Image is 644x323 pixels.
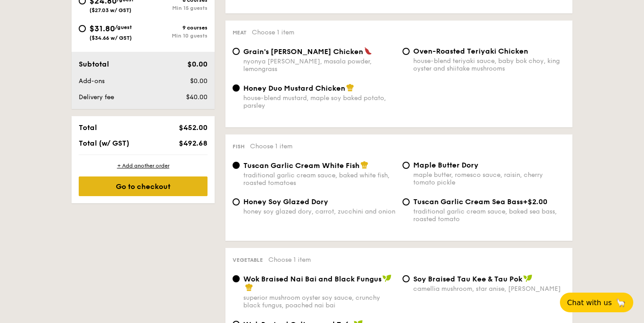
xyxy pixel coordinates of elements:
[79,139,129,147] span: Total (w/ GST)
[190,77,208,85] span: $0.00
[567,298,612,307] span: Chat with us
[233,198,240,206] input: Honey Soy Glazed Doryhoney soy glazed dory, carrot, zucchini and onion
[243,94,395,109] div: house-blend mustard, maple soy baked potato, parsley
[233,162,240,169] input: Tuscan Garlic Cream White Fishtraditional garlic cream sauce, baked white fish, roasted tomatoes
[233,84,240,92] input: Honey Duo Mustard Chickenhouse-blend mustard, maple soy baked potato, parsley
[79,162,208,169] div: + Add another order
[243,172,395,187] div: traditional garlic cream sauce, baked white fish, roasted tomatoes
[79,176,208,196] div: Go to checkout
[89,7,131,13] span: ($27.03 w/ GST)
[233,143,245,150] span: Fish
[243,294,395,309] div: superior mushroom oyster soy sauce, crunchy black fungus, poached nai bai
[187,60,208,68] span: $0.00
[250,143,292,150] span: Choose 1 item
[79,25,86,32] input: $31.80/guest($34.66 w/ GST)9 coursesMin 10 guests
[115,24,132,30] span: /guest
[413,285,565,293] div: camellia mushroom, star anise, [PERSON_NAME]
[413,47,528,55] span: Oven-Roasted Teriyaki Chicken
[245,283,253,291] img: icon-chef-hat.a58ddaea.svg
[402,275,410,282] input: ⁠Soy Braised Tau Kee & Tau Pokcamellia mushroom, star anise, [PERSON_NAME]
[268,256,311,264] span: Choose 1 item
[143,5,208,11] div: Min 15 guests
[89,24,115,34] span: $31.80
[402,48,410,55] input: Oven-Roasted Teriyaki Chickenhouse-blend teriyaki sauce, baby bok choy, king oyster and shiitake ...
[243,47,363,56] span: Grain's [PERSON_NAME] Chicken
[560,293,633,312] button: Chat with us🦙
[364,47,372,55] img: icon-spicy.37a8142b.svg
[413,171,565,186] div: maple butter, romesco sauce, raisin, cherry tomato pickle
[382,274,391,282] img: icon-vegan.f8ff3823.svg
[233,275,240,282] input: Wok Braised Nai Bai and Black Fungussuperior mushroom oyster soy sauce, crunchy black fungus, poa...
[143,25,208,31] div: 9 courses
[89,35,132,41] span: ($34.66 w/ GST)
[79,93,114,101] span: Delivery fee
[243,197,328,206] span: Honey Soy Glazed Dory
[402,198,410,206] input: Tuscan Garlic Cream Sea Bass+$2.00traditional garlic cream sauce, baked sea bass, roasted tomato
[615,298,626,308] span: 🦙
[243,275,381,283] span: Wok Braised Nai Bai and Black Fungus
[233,29,246,36] span: Meat
[79,77,105,85] span: Add-ons
[186,93,208,101] span: $40.00
[233,48,240,55] input: Grain's [PERSON_NAME] Chickennyonya [PERSON_NAME], masala powder, lemongrass
[179,123,208,132] span: $452.00
[243,58,395,73] div: nyonya [PERSON_NAME], masala powder, lemongrass
[346,84,354,92] img: icon-chef-hat.a58ddaea.svg
[179,139,208,147] span: $492.68
[413,57,565,72] div: house-blend teriyaki sauce, baby bok choy, king oyster and shiitake mushrooms
[143,33,208,39] div: Min 10 guests
[252,29,294,36] span: Choose 1 item
[79,60,109,68] span: Subtotal
[243,84,345,92] span: Honey Duo Mustard Chicken
[523,197,547,206] span: +$2.00
[413,197,523,206] span: Tuscan Garlic Cream Sea Bass
[360,161,369,169] img: icon-chef-hat.a58ddaea.svg
[413,275,522,283] span: ⁠Soy Braised Tau Kee & Tau Pok
[523,274,532,282] img: icon-vegan.f8ff3823.svg
[243,208,395,215] div: honey soy glazed dory, carrot, zucchini and onion
[243,161,360,170] span: Tuscan Garlic Cream White Fish
[413,208,565,223] div: traditional garlic cream sauce, baked sea bass, roasted tomato
[233,257,263,263] span: Vegetable
[402,162,410,169] input: Maple Butter Dorymaple butter, romesco sauce, raisin, cherry tomato pickle
[79,123,97,132] span: Total
[413,161,479,169] span: Maple Butter Dory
